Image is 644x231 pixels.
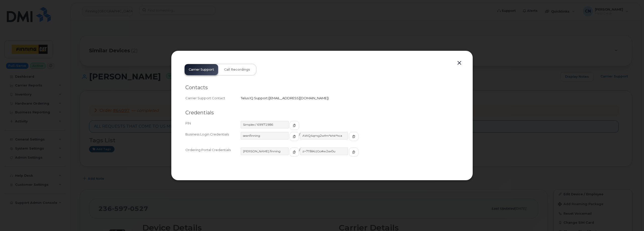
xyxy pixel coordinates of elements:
div: Ordering Portal Credentials [185,148,241,161]
span: [EMAIL_ADDRESS][DOMAIN_NAME] [269,96,328,100]
div: PIN [185,121,241,130]
span: Call Recordings [224,68,250,72]
button: copy to clipboard [349,148,358,157]
div: Carrier Support Contact [185,96,241,101]
span: Telus IQ Support [241,96,268,100]
h2: Credentials [185,110,459,116]
button: copy to clipboard [290,132,299,141]
button: copy to clipboard [290,148,299,157]
h2: Contacts [185,84,459,91]
div: Business Login Credentials [185,132,241,146]
div: / [241,148,459,161]
button: copy to clipboard [290,121,299,130]
div: / [241,132,459,146]
button: copy to clipboard [349,132,358,141]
